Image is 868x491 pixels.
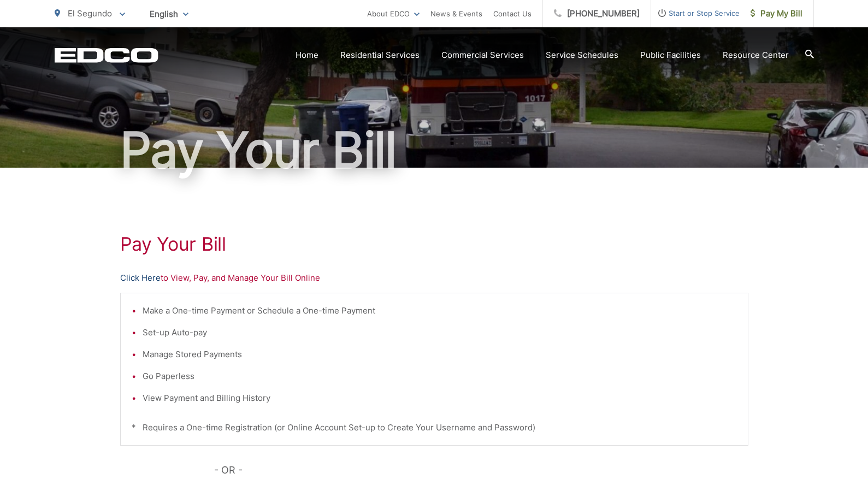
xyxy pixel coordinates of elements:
[68,8,112,19] span: El Segundo
[55,48,158,63] a: EDCD logo. Return to the homepage.
[55,123,814,178] h1: Pay Your Bill
[143,392,737,405] li: View Payment and Billing History
[493,7,532,20] a: Contact Us
[143,326,737,339] li: Set-up Auto-pay
[723,49,789,62] a: Resource Center
[143,348,737,361] li: Manage Stored Payments
[340,49,420,62] a: Residential Services
[367,7,420,20] a: About EDCO
[143,304,737,317] li: Make a One-time Payment or Schedule a One-time Payment
[751,7,802,20] span: Pay My Bill
[430,7,482,20] a: News & Events
[441,49,524,62] a: Commercial Services
[640,49,701,62] a: Public Facilities
[120,271,161,285] a: Click Here
[214,462,748,478] p: - OR -
[120,233,748,255] h1: Pay Your Bill
[132,421,737,434] p: * Requires a One-time Registration (or Online Account Set-up to Create Your Username and Password)
[120,271,748,285] p: to View, Pay, and Manage Your Bill Online
[296,49,318,62] a: Home
[141,4,197,23] span: English
[546,49,618,62] a: Service Schedules
[143,370,737,383] li: Go Paperless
